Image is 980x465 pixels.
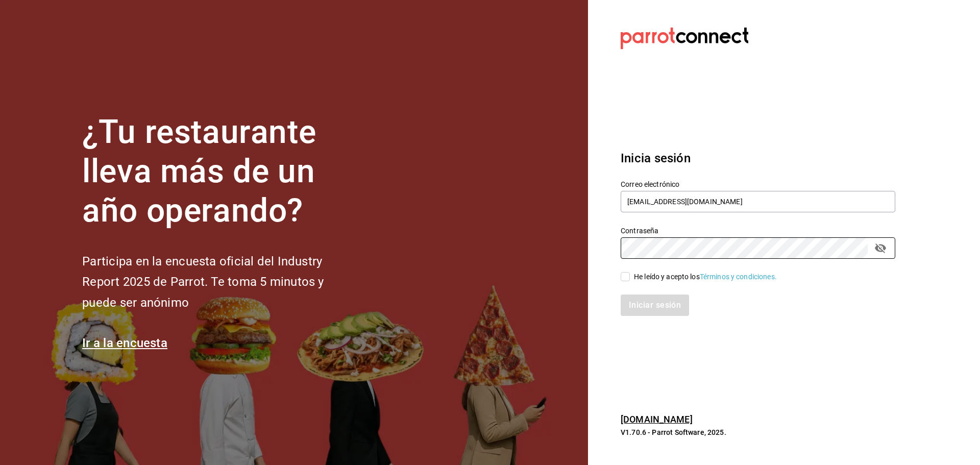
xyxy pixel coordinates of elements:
[621,181,895,188] label: Correo electrónico
[621,414,693,425] a: [DOMAIN_NAME]
[872,239,889,257] button: passwordField
[621,427,895,437] p: V1.70.6 - Parrot Software, 2025.
[82,251,358,313] h2: Participa en la encuesta oficial del Industry Report 2025 de Parrot. Te toma 5 minutos y puede se...
[621,149,895,167] h3: Inicia sesión
[82,113,358,230] h1: ¿Tu restaurante lleva más de un año operando?
[82,336,167,350] a: Ir a la encuesta
[700,273,777,281] a: Términos y condiciones.
[621,191,895,212] input: Ingresa tu correo electrónico
[634,272,777,282] div: He leído y acepto los
[621,227,895,234] label: Contraseña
